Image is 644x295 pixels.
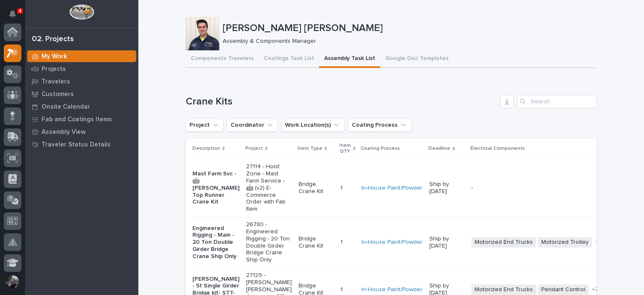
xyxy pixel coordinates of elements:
p: Customers [42,91,74,98]
p: Mast Farm Svc - 🤖 [PERSON_NAME] Top Runner Crane Kit [192,170,239,206]
button: Project [186,118,223,132]
button: Notifications [4,5,21,23]
button: Components Travelers [186,50,259,68]
button: Coatings Task List [259,50,319,68]
a: Projects [25,63,138,75]
a: My Work [25,50,138,63]
span: Motorized Trolley [538,237,592,248]
p: Bridge Crane Kit [299,181,334,195]
p: 1 [340,183,344,192]
span: + 3 [595,240,601,245]
p: 26780 - Engineered Rigging - 20 Ton Double Girder Bridge Crane Ship Only [246,221,292,264]
p: - [471,185,602,192]
a: In-House Paint/Powder [361,286,423,293]
a: Traveler Status Details [25,138,138,151]
span: Pendant Control [538,285,589,295]
p: Bridge Crane Kit [299,235,334,250]
button: Google Doc Templates [380,50,454,68]
a: Travelers [25,75,138,88]
button: users-avatar [4,273,21,291]
p: Fab and Coatings Items [42,116,112,123]
p: 1 [340,237,344,246]
p: Projects [42,65,66,73]
p: Ship by [DATE] [429,181,465,195]
input: Search [517,95,597,108]
p: Coating Process [361,144,400,153]
p: Ship by [DATE] [429,235,465,250]
a: In-House Paint/Powder [361,239,423,246]
a: Customers [25,88,138,100]
p: Assembly & Components Manager [223,38,590,45]
a: Fab and Coatings Items [25,113,138,125]
a: In-House Paint/Powder [361,185,423,192]
p: 4 [18,8,21,14]
p: 1 [340,285,344,293]
p: Travelers [42,78,70,86]
button: Assembly Task List [319,50,380,68]
a: Assembly View [25,125,138,138]
p: Project [245,144,263,153]
p: 27114 - Hoist Zone - Mast Farm Service - 🤖 (v2) E-Commerce Order with Fab Item [246,163,292,213]
img: Workspace Logo [69,4,94,20]
h1: Crane Kits [186,96,497,108]
p: Onsite Calendar [42,103,90,111]
div: 02. Projects [32,35,74,44]
p: Traveler Status Details [42,141,111,149]
p: Item QTY [340,141,351,157]
p: My Work [42,53,67,60]
div: Notifications4 [10,10,21,23]
p: Engineered Rigging - Main - 20 Ton Double Girder Bridge Crane Ship Only [192,225,239,260]
button: Coating Process [348,118,411,132]
p: [PERSON_NAME] [PERSON_NAME] [223,22,593,34]
a: Onsite Calendar [25,100,138,113]
p: Description [192,144,220,153]
button: Coordinator [227,118,278,132]
span: Motorized End Trucks [471,285,536,295]
p: Item Type [298,144,322,153]
button: Work Location(s) [281,118,345,132]
p: Assembly View [42,128,86,136]
p: Electrical Components [470,144,525,153]
span: + 2 [592,287,598,292]
span: Motorized End Trucks [471,237,536,248]
p: Deadline [428,144,450,153]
